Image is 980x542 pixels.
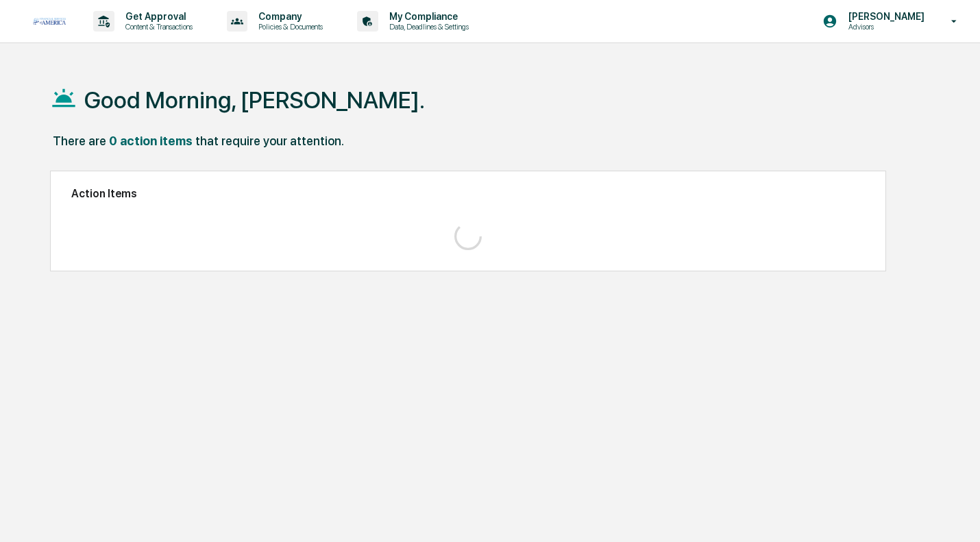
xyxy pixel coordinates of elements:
[378,22,476,32] p: Data, Deadlines & Settings
[114,11,199,22] p: Get Approval
[71,187,865,200] h2: Action Items
[114,22,199,32] p: Content & Transactions
[84,86,425,114] h1: Good Morning, [PERSON_NAME].
[195,134,344,148] div: that require your attention.
[53,134,106,148] div: There are
[247,22,330,32] p: Policies & Documents
[837,11,931,22] p: [PERSON_NAME]
[837,22,931,32] p: Advisors
[109,134,193,148] div: 0 action items
[378,11,476,22] p: My Compliance
[33,18,66,24] img: logo
[247,11,330,22] p: Company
